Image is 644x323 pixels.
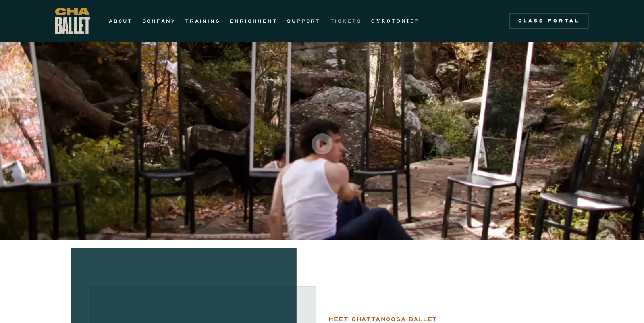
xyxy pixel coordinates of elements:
[55,8,90,34] a: home
[415,18,420,22] sup: ®
[230,16,278,26] a: ENRICHMENT
[142,16,175,26] a: COMPANY
[287,16,321,26] a: SUPPORT
[371,18,415,24] strong: GYROTONIC
[109,16,133,26] a: ABOUT
[514,18,584,24] div: Class Portal
[509,13,589,29] a: Class Portal
[185,16,220,26] a: TRAINING
[330,16,362,26] a: TICKETS
[371,16,420,26] a: GYROTONIC®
